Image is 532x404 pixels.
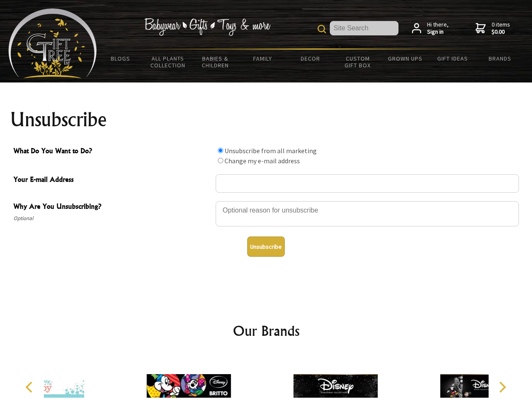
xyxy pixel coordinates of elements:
[97,50,144,67] a: BLOGS
[427,28,449,36] strong: Sign in
[476,21,510,36] a: 0 items$0.00
[192,50,239,74] a: Babies & Children
[225,146,317,155] label: Unsubscribe from all marketing
[216,201,519,226] textarea: Why Are You Unsubscribing?
[239,50,287,67] a: Family
[13,174,211,186] span: Your E-mail Address
[493,378,511,396] button: Next
[10,109,522,130] h1: Unsubscribe
[144,50,192,74] a: All Plants Collection
[218,158,223,163] input: What Do You Want to Do?
[429,50,476,67] a: Gift Ideas
[216,174,519,193] input: Your E-mail Address
[21,378,40,396] button: Previous
[334,50,382,74] a: Custom Gift Box
[13,213,211,223] span: Optional
[318,25,326,33] img: product search
[247,237,285,257] button: Unsubscribe
[427,21,449,36] span: Hi there,
[17,321,516,341] h2: Our Brands
[225,157,300,165] label: Change my e-mail address
[330,21,398,35] input: Site Search
[218,148,223,153] input: What Do You Want to Do?
[13,146,211,158] span: What Do You Want to Do?
[412,21,449,36] a: Hi there,Sign in
[381,50,429,67] a: Grown Ups
[13,201,211,213] span: Why Are You Unsubscribing?
[492,21,510,36] span: 0 items
[8,8,97,78] img: Babyware - Gifts - Toys and more...
[144,18,270,36] img: Babywear - Gifts - Toys & more
[286,50,334,67] a: Decor
[476,50,524,67] a: Brands
[492,28,510,36] strong: $0.00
